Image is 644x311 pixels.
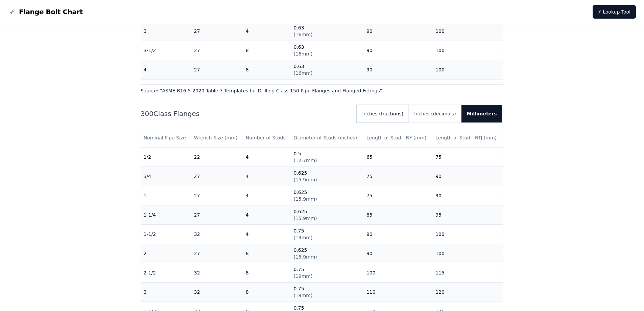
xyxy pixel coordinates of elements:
[293,216,317,221] span: ( 15.9mm )
[191,128,243,148] th: Wrench Size (mm)
[291,205,363,225] td: 0.625
[291,263,363,283] td: 0.75
[433,80,503,99] td: 110
[191,186,243,205] td: 27
[364,205,433,225] td: 85
[293,196,317,202] span: ( 15.9mm )
[433,186,503,205] td: 90
[291,22,363,41] td: 0.63
[291,283,363,302] td: 0.75
[409,105,461,123] button: Inches (decimals)
[291,167,363,186] td: 0.625
[293,70,312,76] span: ( 16mm )
[191,167,243,186] td: 27
[293,293,312,298] span: ( 19mm )
[364,244,433,263] td: 90
[364,60,433,80] td: 90
[141,167,191,186] td: 3/4
[243,22,291,41] td: 4
[243,244,291,263] td: 8
[433,205,503,225] td: 95
[141,128,191,148] th: Nominal Pipe Size
[293,254,317,260] span: ( 15.9mm )
[191,41,243,60] td: 27
[433,283,503,302] td: 120
[357,105,409,123] button: Inches (fractions)
[141,244,191,263] td: 2
[243,205,291,225] td: 4
[141,60,191,80] td: 4
[243,60,291,80] td: 8
[141,263,191,283] td: 2-1/2
[291,225,363,244] td: 0.75
[364,283,433,302] td: 110
[243,263,291,283] td: 8
[141,225,191,244] td: 1-1/2
[141,283,191,302] td: 3
[243,41,291,60] td: 8
[141,109,352,118] h2: 300 Class Flanges
[191,225,243,244] td: 32
[364,80,433,99] td: 95
[364,148,433,167] td: 65
[433,225,503,244] td: 100
[191,244,243,263] td: 27
[291,128,363,148] th: Diameter of Studs (inches)
[243,80,291,99] td: 8
[364,263,433,283] td: 100
[433,263,503,283] td: 115
[191,60,243,80] td: 27
[433,167,503,186] td: 90
[291,148,363,167] td: 0.5
[191,263,243,283] td: 32
[293,177,317,182] span: ( 15.9mm )
[191,283,243,302] td: 32
[433,60,503,80] td: 100
[291,80,363,99] td: 0.75
[8,8,16,16] img: Flange Bolt Chart Logo
[191,22,243,41] td: 27
[293,32,312,37] span: ( 16mm )
[141,80,191,99] td: 5
[593,5,636,19] a: ⚡ Lookup Tool
[293,273,312,279] span: ( 19mm )
[191,148,243,167] td: 22
[243,167,291,186] td: 4
[243,225,291,244] td: 4
[364,186,433,205] td: 75
[364,225,433,244] td: 90
[141,148,191,167] td: 1/2
[364,22,433,41] td: 90
[364,167,433,186] td: 75
[291,60,363,80] td: 0.63
[293,51,312,57] span: ( 16mm )
[141,41,191,60] td: 3-1/2
[141,205,191,225] td: 1-1/4
[433,244,503,263] td: 100
[243,186,291,205] td: 4
[433,128,503,148] th: Length of Stud - RTJ (mm)
[243,283,291,302] td: 8
[293,235,312,240] span: ( 19mm )
[433,148,503,167] td: 75
[364,41,433,60] td: 90
[141,22,191,41] td: 3
[433,22,503,41] td: 100
[8,7,83,17] a: Flange Bolt Chart LogoFlange Bolt Chart
[141,87,504,94] p: Source: " ASME B16.5-2020 Table 7 Templates for Drilling Class 150 Pipe Flanges and Flanged Fitti...
[243,148,291,167] td: 4
[291,186,363,205] td: 0.625
[191,80,243,99] td: 32
[461,105,502,123] button: Millimeters
[291,244,363,263] td: 0.625
[364,128,433,148] th: Length of Stud - RF (mm)
[19,7,83,17] span: Flange Bolt Chart
[141,186,191,205] td: 1
[291,41,363,60] td: 0.63
[433,41,503,60] td: 100
[243,128,291,148] th: Number of Studs
[293,158,317,163] span: ( 12.7mm )
[191,205,243,225] td: 27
